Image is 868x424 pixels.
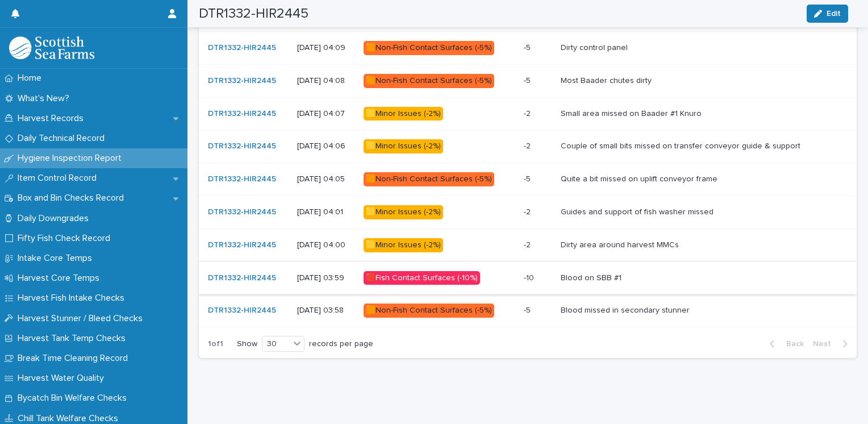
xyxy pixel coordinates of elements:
div: 🟥Fish Contact Surfaces (-10%) [364,271,480,285]
div: 30 [262,338,290,350]
div: 🟧Non-Fish Contact Surfaces (-5%) [364,41,494,55]
h2: DTR1332-HIR2445 [199,6,308,22]
a: DTR1332-HIR2445 [208,306,276,315]
p: Show [237,339,257,349]
p: Daily Technical Record [13,133,114,144]
span: Next [813,340,838,348]
p: records per page [309,339,373,349]
a: DTR1332-HIR2445 [208,109,276,119]
tr: DTR1332-HIR2445 [DATE] 04:01🟨Minor Issues (-2%)-2-2 Guides and support of fish washer missedGuide... [199,196,857,229]
tr: DTR1332-HIR2445 [DATE] 04:09🟧Non-Fish Contact Surfaces (-5%)-5-5 Dirty control panelDirty control... [199,32,857,65]
p: [DATE] 04:00 [297,240,354,250]
p: Item Control Record [13,173,106,184]
tr: DTR1332-HIR2445 [DATE] 03:59🟥Fish Contact Surfaces (-10%)-10-10 Blood on SBB #1Blood on SBB #1 [199,261,857,294]
p: 1 of 1 [199,330,232,358]
p: Harvest Stunner / Bleed Checks [13,313,152,324]
tr: DTR1332-HIR2445 [DATE] 04:00🟨Minor Issues (-2%)-2-2 Dirty area around harvest MMCsDirty area arou... [199,228,857,261]
div: 🟧Non-Fish Contact Surfaces (-5%) [364,74,494,88]
p: Quite a bit missed on uplift conveyor frame [561,172,720,184]
p: Hygiene Inspection Report [13,153,131,164]
tr: DTR1332-HIR2445 [DATE] 04:06🟨Minor Issues (-2%)-2-2 Couple of small bits missed on transfer conve... [199,130,857,163]
div: 🟨Minor Issues (-2%) [364,205,443,219]
tr: DTR1332-HIR2445 [DATE] 04:08🟧Non-Fish Contact Surfaces (-5%)-5-5 Most Baader chutes dirtyMost Baa... [199,64,857,97]
p: Harvest Water Quality [13,373,113,384]
p: -2 [524,238,533,250]
p: [DATE] 03:58 [297,306,354,315]
div: 🟨Minor Issues (-2%) [364,238,443,252]
p: Intake Core Temps [13,253,101,264]
p: -5 [524,172,533,184]
p: Small area missed on Baader #1 Knuro [561,107,704,119]
p: Harvest Records [13,113,93,124]
a: DTR1332-HIR2445 [208,207,276,217]
span: Edit [827,10,841,18]
p: -2 [524,107,533,119]
div: 🟨Minor Issues (-2%) [364,107,443,121]
p: Couple of small bits missed on transfer conveyor guide & support [561,139,803,151]
p: Blood on SBB #1 [561,271,624,283]
p: [DATE] 03:59 [297,273,354,283]
p: [DATE] 04:09 [297,43,354,53]
p: What's New? [13,93,78,104]
p: Harvest Fish Intake Checks [13,293,133,304]
tr: DTR1332-HIR2445 [DATE] 04:07🟨Minor Issues (-2%)-2-2 Small area missed on Baader #1 KnuroSmall are... [199,97,857,130]
p: [DATE] 04:01 [297,207,354,217]
a: DTR1332-HIR2445 [208,76,276,86]
p: Harvest Tank Temp Checks [13,333,135,344]
p: -5 [524,304,533,315]
p: -5 [524,41,533,53]
p: [DATE] 04:08 [297,76,354,86]
p: Fifty Fish Check Record [13,233,119,244]
p: [DATE] 04:05 [297,174,354,184]
p: -10 [524,271,536,283]
tr: DTR1332-HIR2445 [DATE] 04:05🟧Non-Fish Contact Surfaces (-5%)-5-5 Quite a bit missed on uplift con... [199,163,857,196]
p: Guides and support of fish washer missed [561,205,716,217]
a: DTR1332-HIR2445 [208,240,276,250]
p: Dirty control panel [561,41,630,53]
a: DTR1332-HIR2445 [208,142,276,151]
a: DTR1332-HIR2445 [208,43,276,53]
p: Chill Tank Welfare Checks [13,413,127,424]
div: 🟨Minor Issues (-2%) [364,139,443,153]
p: Box and Bin Checks Record [13,193,133,203]
img: mMrefqRFQpe26GRNOUkG [9,36,94,59]
p: Dirty area around harvest MMCs [561,238,681,250]
p: [DATE] 04:07 [297,109,354,119]
a: DTR1332-HIR2445 [208,174,276,184]
div: 🟧Non-Fish Contact Surfaces (-5%) [364,172,494,186]
p: Blood missed in secondary stunner [561,304,692,315]
div: 🟧Non-Fish Contact Surfaces (-5%) [364,304,494,318]
p: -5 [524,74,533,86]
a: DTR1332-HIR2445 [208,273,276,283]
button: Next [808,339,857,349]
p: -2 [524,139,533,151]
tr: DTR1332-HIR2445 [DATE] 03:58🟧Non-Fish Contact Surfaces (-5%)-5-5 Blood missed in secondary stunne... [199,294,857,327]
span: Back [779,340,804,348]
p: Home [13,73,51,84]
p: -2 [524,205,533,217]
button: Back [761,339,808,349]
p: Harvest Core Temps [13,273,108,284]
p: Break Time Cleaning Record [13,353,137,364]
p: Most Baader chutes dirty [561,74,654,86]
button: Edit [807,5,848,23]
p: Daily Downgrades [13,213,98,224]
p: [DATE] 04:06 [297,142,354,151]
p: Bycatch Bin Welfare Checks [13,393,136,404]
